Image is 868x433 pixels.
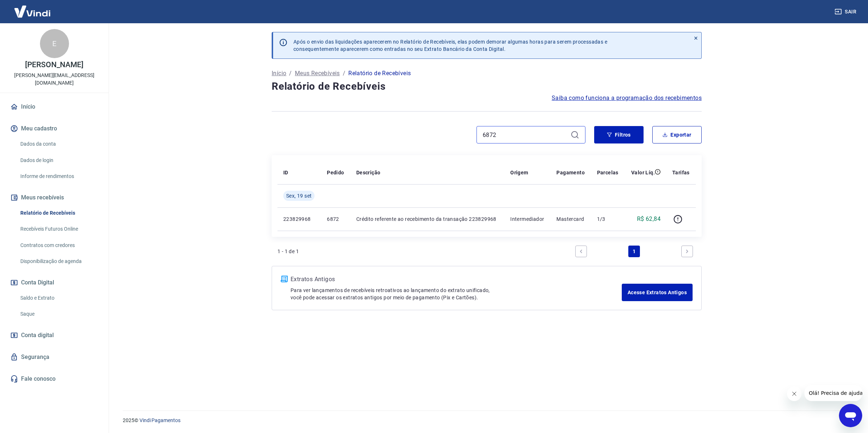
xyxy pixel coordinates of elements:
[356,169,381,176] p: Descrição
[272,69,286,78] a: Início
[9,190,100,206] button: Meus recebíveis
[9,327,100,343] a: Conta digital
[17,291,100,305] a: Saldo e Extrato
[277,248,299,255] p: 1 - 1 de 1
[17,169,100,184] a: Informe de rendimentos
[622,284,693,301] a: Acesse Extratos Antigos
[833,5,859,19] button: Sair
[839,404,862,427] iframe: Botão para abrir a janela de mensagens
[283,169,288,176] p: ID
[25,61,83,69] p: [PERSON_NAME]
[40,29,69,58] div: E
[289,69,292,78] p: /
[575,246,587,257] a: Previous page
[628,246,640,257] a: Page 1 is your current page
[631,169,655,176] p: Valor Líq.
[348,69,411,78] p: Relatório de Recebíveis
[637,215,661,223] p: R$ 62,84
[291,287,622,301] p: Para ver lançamentos de recebíveis retroativos ao lançamento do extrato unificado, você pode aces...
[291,275,622,284] p: Extratos Antigos
[343,69,345,78] p: /
[804,385,862,401] iframe: Mensagem da empresa
[556,215,585,223] p: Mastercard
[21,330,54,340] span: Conta digital
[286,192,312,199] span: Sex, 19 set
[483,129,568,140] input: Busque pelo número do pedido
[17,254,100,269] a: Disponibilização de agenda
[4,5,61,11] span: Olá! Precisa de ajuda?
[293,38,607,53] p: Após o envio das liquidações aparecerem no Relatório de Recebíveis, elas podem demorar algumas ho...
[6,72,103,87] p: [PERSON_NAME][EMAIL_ADDRESS][DOMAIN_NAME]
[552,94,702,102] a: Saiba como funciona a programação dos recebimentos
[9,349,100,365] a: Segurança
[123,417,851,424] p: 2025 ©
[597,215,619,223] p: 1/3
[597,169,618,176] p: Parcelas
[672,169,690,176] p: Tarifas
[17,222,100,236] a: Recebíveis Futuros Online
[272,79,702,94] h4: Relatório de Recebíveis
[356,215,499,223] p: Crédito referente ao recebimento da transação 223829968
[594,126,644,143] button: Filtros
[9,99,100,115] a: Início
[9,121,100,137] button: Meu cadastro
[327,215,345,223] p: 6872
[17,238,100,253] a: Contratos com credores
[9,275,100,291] button: Conta Digital
[9,0,56,23] img: Vindi
[681,246,693,257] a: Next page
[17,307,100,321] a: Saque
[139,417,181,423] a: Vindi Pagamentos
[556,169,585,176] p: Pagamento
[652,126,702,143] button: Exportar
[17,137,100,151] a: Dados da conta
[572,243,696,260] ul: Pagination
[283,215,315,223] p: 223829968
[17,206,100,220] a: Relatório de Recebíveis
[9,371,100,387] a: Fale conosco
[281,276,288,282] img: ícone
[295,69,340,78] a: Meus Recebíveis
[17,153,100,168] a: Dados de login
[787,387,802,401] iframe: Fechar mensagem
[510,169,528,176] p: Origem
[510,215,545,223] p: Intermediador
[327,169,344,176] p: Pedido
